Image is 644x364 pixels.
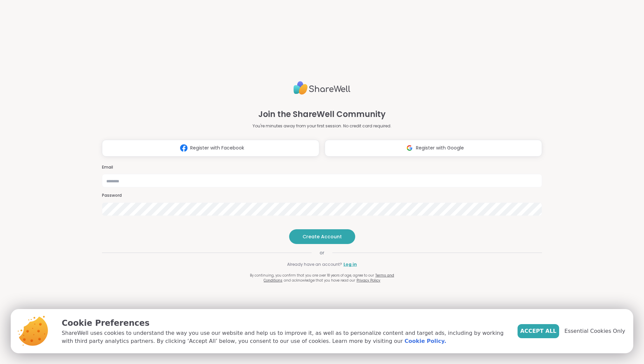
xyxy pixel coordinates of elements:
[258,108,386,120] h1: Join the ShareWell Community
[518,324,559,338] button: Accept All
[253,123,391,129] p: You're minutes away from your first session. No credit card required.
[325,140,542,157] button: Register with Google
[289,229,355,244] button: Create Account
[177,142,190,154] img: ShareWell Logomark
[62,329,507,345] p: ShareWell uses cookies to understand the way you use our website and help us to improve it, as we...
[303,233,342,240] span: Create Account
[190,144,244,151] span: Register with Facebook
[102,140,319,157] button: Register with Facebook
[312,249,332,256] span: or
[102,193,542,198] h3: Password
[284,278,355,283] span: and acknowledge that you have read our
[250,273,374,278] span: By continuing, you confirm that you are over 18 years of age, agree to our
[102,165,542,170] h3: Email
[403,142,416,154] img: ShareWell Logomark
[264,273,394,283] a: Terms and Conditions
[343,261,357,267] a: Log in
[357,278,380,283] a: Privacy Policy
[62,317,507,329] p: Cookie Preferences
[405,337,446,345] a: Cookie Policy.
[520,327,556,335] span: Accept All
[287,261,342,267] span: Already have an account?
[416,144,464,151] span: Register with Google
[565,327,625,335] span: Essential Cookies Only
[293,78,351,98] img: ShareWell Logo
